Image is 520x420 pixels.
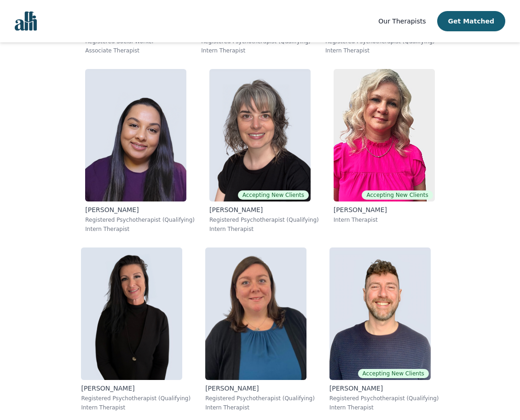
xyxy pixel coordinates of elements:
p: [PERSON_NAME] [205,384,315,393]
p: Intern Therapist [209,225,319,233]
p: Registered Psychotherapist (Qualifying) [209,216,319,224]
p: [PERSON_NAME] [334,205,435,214]
p: Intern Therapist [329,404,439,411]
img: Ryan_Davis [329,247,431,380]
span: Our Therapists [378,17,426,25]
p: [PERSON_NAME] [81,384,191,393]
p: Intern Therapist [85,225,195,233]
p: Registered Psychotherapist (Qualifying) [205,395,315,402]
p: Registered Psychotherapist (Qualifying) [329,395,439,402]
p: [PERSON_NAME] [85,205,195,214]
img: alli logo [15,12,37,31]
p: Intern Therapist [325,47,435,54]
span: Accepting New Clients [362,190,433,200]
a: Melanie_CrockerAccepting New Clients[PERSON_NAME]Registered Psychotherapist (Qualifying)Intern Th... [202,62,326,240]
img: Tamara_Morton [81,247,182,380]
p: Intern Therapist [205,404,315,411]
span: Accepting New Clients [358,369,429,378]
p: Associate Therapist [85,47,186,54]
p: Intern Therapist [81,404,191,411]
p: Intern Therapist [201,47,311,54]
img: Melissa_Stutley [334,69,435,201]
p: [PERSON_NAME] [209,205,319,214]
img: Melanie_Crocker [209,69,311,201]
p: Registered Psychotherapist (Qualifying) [81,395,191,402]
a: Our Therapists [378,16,426,27]
img: Ashley_Chand [85,69,186,201]
p: Registered Psychotherapist (Qualifying) [85,216,195,224]
p: Intern Therapist [334,216,435,224]
a: Melissa_StutleyAccepting New Clients[PERSON_NAME]Intern Therapist [326,62,442,240]
a: Ashley_Chand[PERSON_NAME]Registered Psychotherapist (Qualifying)Intern Therapist [78,62,202,240]
button: Get Matched [437,11,505,31]
a: Tamara_Morton[PERSON_NAME]Registered Psychotherapist (Qualifying)Intern Therapist [74,240,198,419]
a: Ryan_DavisAccepting New Clients[PERSON_NAME]Registered Psychotherapist (Qualifying)Intern Therapist [322,240,446,419]
img: Stephanie_Davis [205,247,306,380]
p: [PERSON_NAME] [329,384,439,393]
a: Stephanie_Davis[PERSON_NAME]Registered Psychotherapist (Qualifying)Intern Therapist [198,240,322,419]
span: Accepting New Clients [238,190,309,200]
